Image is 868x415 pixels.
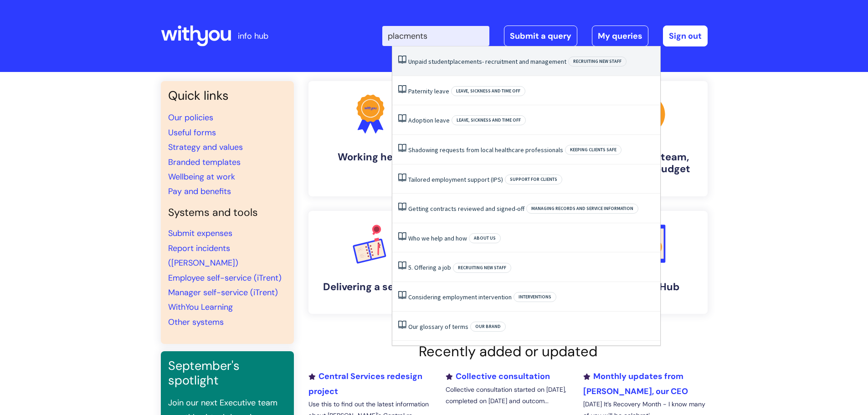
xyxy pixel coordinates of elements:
a: Submit a query [504,26,577,46]
p: info hub [238,29,268,43]
a: Central Services redesign project [308,371,422,396]
a: Considering employment intervention [408,293,512,301]
h3: Quick links [168,88,287,103]
span: Recruiting new staff [568,56,627,67]
h2: Recently added or updated [308,343,708,360]
a: Report incidents ([PERSON_NAME]) [168,243,238,268]
a: Adoption leave [408,116,450,124]
a: 5. Offering a job [408,263,451,272]
a: Pay and benefits [168,186,231,197]
h4: Delivering a service [316,281,425,293]
span: Managing records and service information [526,204,638,214]
a: Useful forms [168,127,216,138]
a: Shadowing requests from local healthcare professionals [408,146,563,154]
a: Our policies [168,112,213,123]
a: Tailored employment support (IPS) [408,175,503,184]
h3: September's spotlight [168,359,287,388]
input: Search [382,26,489,46]
a: My queries [592,26,648,46]
a: Other systems [168,317,224,328]
a: Getting contracts reviewed and signed-off [408,205,524,213]
a: Sign out [663,26,708,46]
span: Recruiting new staff [453,263,511,273]
a: Delivering a service [308,211,432,314]
a: Unpaid studentplacements- recruitment and management [408,57,566,66]
span: placements [450,57,482,66]
a: Manager self-service (iTrent) [168,287,278,298]
a: Paternity leave [408,87,449,95]
span: Keeping clients safe [565,145,621,155]
span: Leave, sickness and time off [452,115,526,125]
a: Branded templates [168,157,241,168]
a: WithYou Learning [168,302,233,313]
a: Employee self-service (iTrent) [168,272,282,283]
h4: Working here [316,151,425,163]
span: Our brand [470,322,506,332]
a: Submit expenses [168,228,232,239]
a: Who we help and how [408,234,467,242]
div: | - [382,26,708,46]
span: About Us [469,233,501,243]
h4: Systems and tools [168,206,287,219]
a: Monthly updates from [PERSON_NAME], our CEO [583,371,688,396]
p: Collective consultation started on [DATE], completed on [DATE] and outcom... [446,384,570,407]
a: Strategy and values [168,142,243,153]
span: Leave, sickness and time off [451,86,525,96]
span: Interventions [514,292,556,302]
a: Working here [308,81,432,196]
span: Support for clients [505,174,562,184]
a: Collective consultation [446,371,550,382]
a: Wellbeing at work [168,171,235,182]
a: Our glossary of terms [408,323,468,331]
